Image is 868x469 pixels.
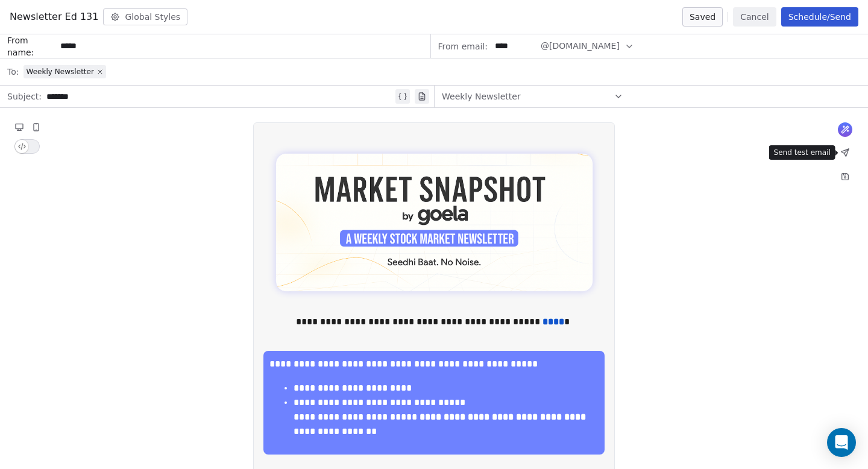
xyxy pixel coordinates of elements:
span: Subject: [7,90,42,106]
span: Newsletter Ed 131 [10,10,98,24]
span: From email: [438,40,488,52]
span: Weekly Newsletter [26,67,94,77]
p: Send test email [774,148,831,157]
span: @[DOMAIN_NAME] [541,40,620,52]
span: From name: [7,34,55,58]
button: Global Styles [103,8,187,25]
span: To: [7,66,19,78]
span: Weekly Newsletter [442,90,521,102]
button: Schedule/Send [781,7,858,27]
button: Saved [682,7,723,27]
div: Open Intercom Messenger [827,428,856,457]
button: Cancel [733,7,776,27]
